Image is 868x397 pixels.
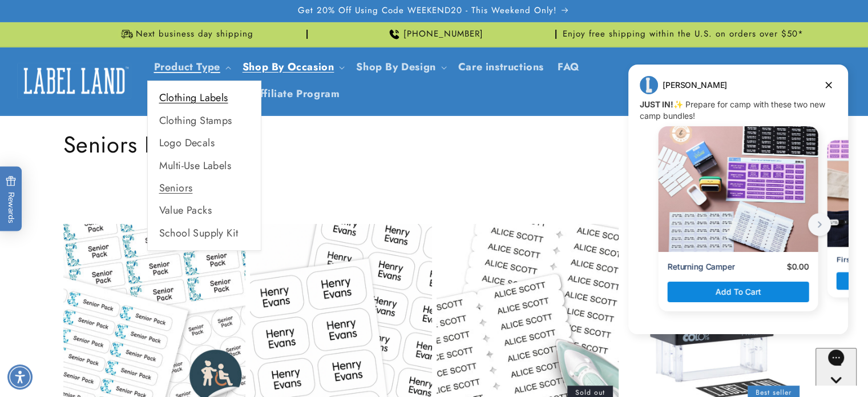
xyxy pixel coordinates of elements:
a: Value Packs [148,199,261,222]
a: FAQ [551,54,587,81]
span: FAQ [558,61,580,74]
a: Label Land [13,59,136,103]
span: [PHONE_NUMBER] [403,29,483,40]
span: Get 20% Off Using Code WEEKEND20 - This Weekend Only! [298,5,557,17]
iframe: Sign Up via Text for Offers [9,306,144,340]
div: Announcement [312,22,556,46]
div: Announcement [561,22,805,46]
span: Join Affiliate Program [229,87,340,101]
a: Clothing Stamps [148,110,261,132]
summary: Shop By Design [349,54,451,81]
a: Logo Decals [148,132,261,154]
button: next button [188,150,211,173]
img: Label Land [17,63,131,98]
a: Clothing Labels [148,87,261,109]
span: Next business day shipping [136,29,253,40]
summary: Product Type [147,54,236,81]
h1: Seniors Labels [63,130,805,159]
span: Enjoy free shipping within the U.S. on orders over $50* [563,29,804,40]
a: Join Affiliate Program [223,81,346,107]
iframe: Gorgias live chat messenger [815,348,857,386]
div: Accessibility Menu [7,364,33,390]
span: Rewards [6,175,17,223]
iframe: Gorgias live chat campaigns [620,63,857,351]
a: Care instructions [451,54,551,81]
span: Shop By Occasion [243,61,334,74]
summary: Shop By Occasion [236,54,350,81]
a: Seniors [148,177,261,199]
a: School Supply Kit [148,222,261,244]
a: Shop By Design [356,59,435,74]
div: Announcement [63,22,308,46]
span: Care instructions [458,61,544,74]
a: Multi-Use Labels [148,155,261,177]
p: First Time Camper [217,192,286,202]
a: Product Type [154,59,220,74]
